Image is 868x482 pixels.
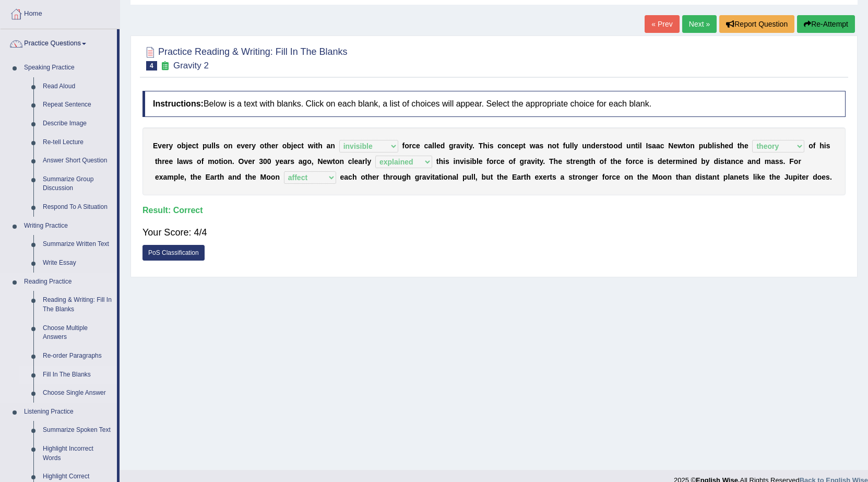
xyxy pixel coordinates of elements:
[142,245,205,261] a: PoS Classification
[470,157,472,166] b: i
[409,142,412,150] b: r
[275,142,278,150] b: r
[673,142,677,150] b: e
[600,157,604,166] b: o
[487,142,490,150] b: i
[556,142,559,150] b: t
[662,157,667,166] b: e
[523,142,526,150] b: t
[1,29,117,55] a: Practice Questions
[445,157,449,166] b: s
[460,142,465,150] b: v
[196,142,199,150] b: t
[455,157,460,166] b: n
[177,142,182,150] b: o
[464,157,466,166] b: i
[38,291,117,319] a: Reading & Writing: Fill In The Blanks
[613,157,617,166] b: h
[524,157,527,166] b: r
[479,142,483,150] b: T
[752,157,756,166] b: n
[591,142,596,150] b: d
[275,157,279,166] b: y
[153,142,158,150] b: E
[38,366,117,384] a: Fill In The Blanks
[438,157,443,166] b: h
[543,157,545,166] b: .
[701,157,706,166] b: b
[332,157,335,166] b: t
[716,142,720,150] b: s
[648,142,652,150] b: s
[287,142,291,150] b: b
[738,142,740,150] b: t
[666,157,669,166] b: t
[184,173,186,181] b: ,
[708,142,712,150] b: b
[38,77,117,96] a: Read Aloud
[573,157,575,166] b: r
[436,142,441,150] b: e
[267,142,271,150] b: h
[646,142,648,150] b: I
[682,157,684,166] b: i
[307,157,312,166] b: o
[38,151,117,170] a: Answer Short Question
[38,440,117,467] a: Highlight Incorrect Words
[283,157,288,166] b: a
[668,142,673,150] b: N
[193,173,197,181] b: h
[640,142,642,150] b: l
[432,142,434,150] b: l
[607,142,609,150] b: t
[293,142,298,150] b: e
[228,142,233,150] b: n
[789,157,794,166] b: F
[192,142,196,150] b: c
[596,142,600,150] b: e
[783,157,786,166] b: .
[658,157,662,166] b: d
[213,142,216,150] b: l
[267,157,271,166] b: 0
[729,142,733,150] b: d
[635,157,639,166] b: c
[142,44,348,70] h2: Practice Reading & Writing: Fill In The Blanks
[38,319,117,347] a: Choose Multiple Answers
[354,157,358,166] b: e
[673,157,675,166] b: r
[249,142,252,150] b: r
[146,61,157,70] span: 4
[191,173,193,181] b: t
[611,157,613,166] b: t
[188,142,192,150] b: e
[530,142,536,150] b: w
[239,157,244,166] b: O
[699,142,704,150] b: p
[756,157,760,166] b: d
[179,157,183,166] b: a
[747,157,752,166] b: a
[527,157,531,166] b: a
[688,157,693,166] b: e
[38,347,117,366] a: Re-order Paragraphs
[497,142,502,150] b: c
[779,157,783,166] b: s
[271,142,276,150] b: e
[428,142,432,150] b: a
[155,173,159,181] b: e
[327,157,332,166] b: w
[613,142,618,150] b: o
[635,142,638,150] b: t
[348,157,352,166] b: c
[563,142,566,150] b: f
[587,142,591,150] b: n
[215,157,219,166] b: o
[628,157,633,166] b: o
[501,157,505,166] b: e
[625,157,628,166] b: f
[38,384,117,403] a: Choose Single Answer
[38,235,117,254] a: Summarize Written Text
[477,157,479,166] b: l
[330,142,335,150] b: n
